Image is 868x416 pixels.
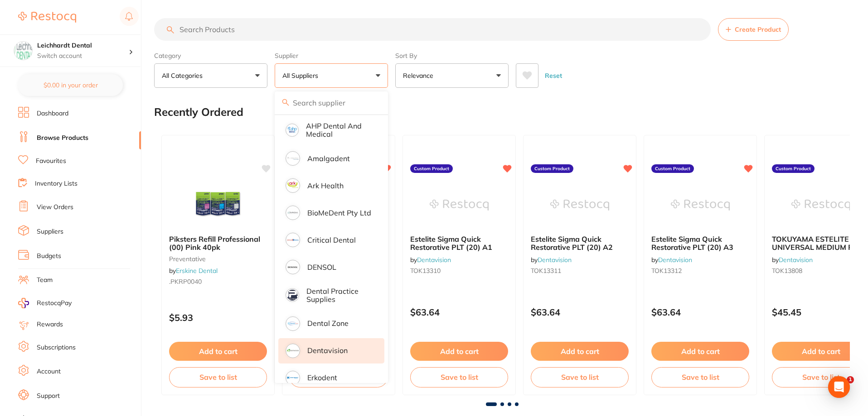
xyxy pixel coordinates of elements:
small: TOK13312 [651,267,749,274]
span: by [772,256,813,264]
a: Subscriptions [37,343,76,352]
a: View Orders [37,203,73,212]
button: Save to list [651,367,749,387]
img: Estelite Sigma Quick Restorative PLT (20) A2 [550,182,609,228]
a: Erskine Dental [176,267,218,275]
button: $0.00 in your order [18,74,123,96]
img: Ark Health [287,180,299,191]
b: Estelite Sigma Quick Restorative PLT (20) A3 [651,235,749,252]
p: Erkodent [307,373,337,382]
button: All Suppliers [275,63,388,88]
a: Account [37,367,61,376]
a: Dentavision [658,256,692,264]
p: Dental Practice Supplies [306,287,372,304]
label: Sort By [395,52,509,60]
span: by [410,256,451,264]
img: AHP Dental and Medical [287,125,297,135]
b: Estelite Sigma Quick Restorative PLT (20) A1 [410,235,508,252]
input: Search Products [154,18,711,41]
img: Leichhardt Dental [14,42,32,60]
img: Critical Dental [287,234,299,246]
button: All Categories [154,63,267,88]
label: Supplier [275,52,388,60]
img: RestocqPay [18,298,29,308]
p: All Suppliers [282,71,322,80]
a: RestocqPay [18,298,72,308]
span: by [169,267,218,275]
p: Relevance [403,71,437,80]
button: Add to cart [651,342,749,361]
button: Add to cart [531,342,629,361]
a: Dentavision [538,256,572,264]
img: Estelite Sigma Quick Restorative PLT (20) A3 [671,182,730,228]
span: 1 [847,376,854,383]
h2: Recently Ordered [154,106,243,119]
img: Amalgadent [287,153,299,164]
a: Inventory Lists [35,179,78,188]
a: Suppliers [37,227,63,236]
p: $63.64 [410,307,508,317]
button: Add to cart [410,342,508,361]
label: Custom Product [531,164,573,173]
span: RestocqPay [37,299,72,308]
a: Support [37,392,60,401]
button: Create Product [718,18,789,41]
img: TOKUYAMA ESTELITE UNIVERSAL MEDIUM FLOW RESTORATIVE SYRINGE A2 3.0G [791,182,850,228]
span: Create Product [735,26,781,33]
input: Search supplier [275,91,388,114]
small: TOK13311 [531,267,629,274]
p: DENSOL [307,263,336,271]
b: Piksters Refill Professional (00) Pink 40pk [169,235,267,252]
label: Category [154,52,267,60]
a: Restocq Logo [18,7,76,28]
a: Dentavision [417,256,451,264]
img: DENSOL [287,261,299,273]
img: Dental Practice Supplies [287,290,298,301]
a: Favourites [36,157,66,166]
p: All Categories [162,71,206,80]
p: AHP Dental and Medical [306,122,372,139]
a: Team [37,276,53,285]
img: Piksters Refill Professional (00) Pink 40pk [189,182,247,228]
div: Open Intercom Messenger [828,376,850,398]
a: Browse Products [37,134,88,143]
img: Erkodent [287,372,299,384]
img: Restocq Logo [18,12,76,23]
p: $63.64 [651,307,749,317]
p: $63.64 [531,307,629,317]
label: Custom Product [651,164,694,173]
a: Dashboard [37,109,68,118]
button: Save to list [531,367,629,387]
button: Relevance [395,63,509,88]
a: Dentavision [779,256,813,264]
p: Dental Zone [307,319,349,327]
p: Switch account [37,52,129,61]
img: Dental Zone [287,318,299,330]
b: Estelite Sigma Quick Restorative PLT (20) A2 [531,235,629,252]
a: Budgets [37,252,61,261]
label: Custom Product [772,164,815,173]
button: Save to list [169,367,267,387]
button: Save to list [410,367,508,387]
h4: Leichhardt Dental [37,41,129,50]
label: Custom Product [410,164,453,173]
small: .PKRP0040 [169,278,267,285]
button: Reset [542,63,565,88]
p: BioMeDent Pty Ltd [307,209,371,217]
img: Estelite Sigma Quick Restorative PLT (20) A1 [430,182,489,228]
img: Dentavision [287,345,299,357]
small: preventative [169,255,267,263]
small: TOK13310 [410,267,508,274]
p: Critical Dental [307,236,356,244]
p: Dentavision [307,346,348,354]
button: Add to cart [169,342,267,361]
p: Amalgadent [307,154,350,163]
p: $5.93 [169,312,267,323]
p: Ark Health [307,182,344,190]
span: by [651,256,692,264]
img: BioMeDent Pty Ltd [287,207,299,219]
a: Rewards [37,320,63,329]
span: by [531,256,572,264]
